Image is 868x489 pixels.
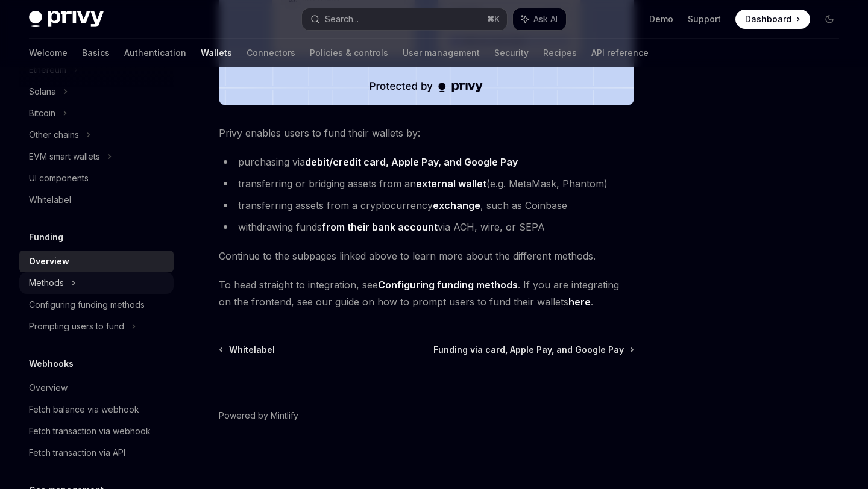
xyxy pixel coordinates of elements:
[29,230,63,244] h5: Funding
[29,254,69,269] div: Overview
[745,13,791,25] span: Dashboard
[29,11,104,28] img: dark logo
[533,13,558,25] span: Ask AI
[29,39,68,67] a: Welcome
[29,297,145,312] div: Configuring funding methods
[219,276,634,310] span: To head straight to integration, see . If you are integrating on the frontend, see our guide on h...
[433,344,633,356] a: Funding via card, Apple Pay, and Google Pay
[433,199,480,212] a: exchange
[19,420,174,442] a: Fetch transaction via webhook
[29,84,56,99] div: Solana
[219,410,298,422] a: Powered by Mintlify
[29,128,79,142] div: Other chains
[29,319,124,334] div: Prompting users to fund
[19,399,174,420] a: Fetch balance via webhook
[494,39,529,67] a: Security
[19,377,174,399] a: Overview
[305,156,518,168] strong: debit/credit card, Apple Pay, and Google Pay
[219,197,634,214] li: transferring assets from a cryptocurrency , such as Coinbase
[416,178,486,190] strong: external wallet
[219,219,634,235] li: withdrawing funds via ACH, wire, or SEPA
[19,251,174,272] a: Overview
[487,14,500,24] span: ⌘ K
[29,193,71,207] div: Whitelabel
[19,294,174,316] a: Configuring funding methods
[29,402,139,417] div: Fetch balance via webhook
[649,13,673,25] a: Demo
[591,39,649,67] a: API reference
[229,344,275,356] span: Whitelabel
[29,149,100,164] div: EVM smart wallets
[310,39,388,67] a: Policies & controls
[403,39,480,67] a: User management
[19,442,174,464] a: Fetch transaction via API
[219,125,634,142] span: Privy enables users to fund their wallets by:
[568,296,591,308] a: here
[220,344,275,356] a: Whitelabel
[29,171,89,185] div: UI components
[820,10,839,29] button: Toggle dark mode
[29,106,55,120] div: Bitcoin
[416,178,486,190] a: external wallet
[29,381,68,395] div: Overview
[247,39,295,67] a: Connectors
[219,175,634,192] li: transferring or bridging assets from an (e.g. MetaMask, Phantom)
[219,248,634,264] span: Continue to the subpages linked above to learn more about the different methods.
[124,39,186,67] a: Authentication
[325,12,359,26] div: Search...
[378,279,518,291] a: Configuring funding methods
[513,8,566,30] button: Ask AI
[219,154,634,170] li: purchasing via
[302,8,506,30] button: Search...⌘K
[433,344,624,356] span: Funding via card, Apple Pay, and Google Pay
[82,39,110,67] a: Basics
[543,39,577,67] a: Recipes
[735,10,810,29] a: Dashboard
[29,424,151,438] div: Fetch transaction via webhook
[19,167,174,189] a: UI components
[29,446,125,460] div: Fetch transaction via API
[305,156,518,169] a: debit/credit card, Apple Pay, and Google Pay
[688,13,721,25] a: Support
[29,276,64,290] div: Methods
[29,357,74,371] h5: Webhooks
[322,221,438,234] a: from their bank account
[201,39,232,67] a: Wallets
[19,189,174,211] a: Whitelabel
